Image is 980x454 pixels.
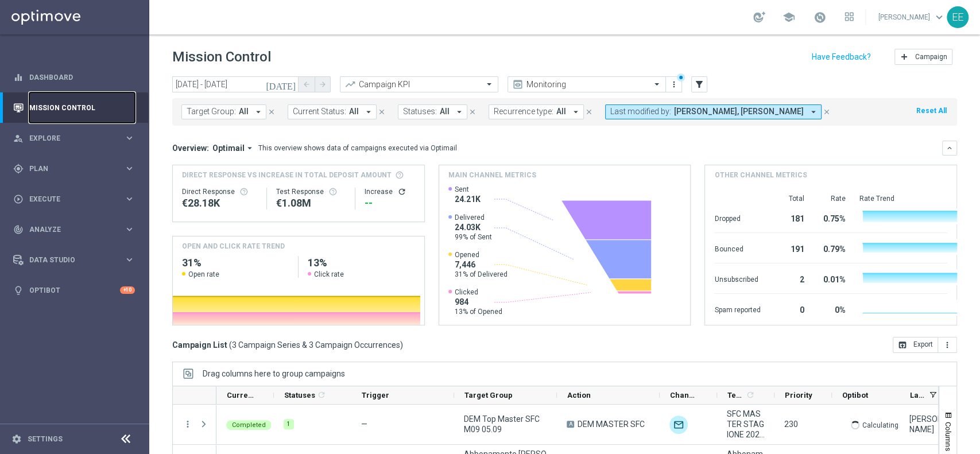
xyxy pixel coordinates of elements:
i: close [585,108,593,116]
span: 31% of Delivered [455,270,508,279]
span: school [783,11,795,24]
ng-select: Monitoring [508,76,666,92]
div: Optibot [13,275,135,305]
div: 0.01% [818,269,845,288]
button: close [822,106,832,118]
button: open_in_browser Export [893,337,938,353]
button: keyboard_arrow_down [942,141,957,156]
button: close [467,106,478,118]
span: Recurrence type: [494,107,553,117]
div: Explore [13,133,124,143]
div: Test Response [276,187,346,196]
i: close [468,108,477,116]
h3: Overview: [172,143,209,153]
span: ) [400,340,403,350]
i: keyboard_arrow_right [124,224,135,235]
button: Statuses: All arrow_drop_down [398,104,467,119]
span: Last Modified By [910,391,925,399]
div: 0.79% [818,239,845,257]
i: keyboard_arrow_right [124,133,135,143]
i: arrow_drop_down [571,107,581,117]
span: SFC MASTER STAGIONE 2026_M9 2025 [727,409,765,440]
span: Data Studio [29,257,124,263]
span: 984 [455,297,502,307]
div: Plan [13,164,124,174]
i: close [823,108,831,116]
span: Trigger [362,391,389,399]
button: play_circle_outline Execute keyboard_arrow_right [13,195,135,204]
i: arrow_back [303,80,311,88]
i: play_circle_outline [13,194,24,204]
i: add [900,52,909,61]
span: ( [229,340,232,350]
span: Current Status: [293,107,346,117]
colored-tag: Completed [226,419,272,430]
div: Direct Response [182,187,257,196]
button: arrow_forward [315,76,331,92]
button: more_vert [183,419,193,429]
i: settings [11,434,22,444]
button: lightbulb Optibot +10 [13,286,135,295]
button: arrow_back [299,76,315,92]
div: Mission Control [13,92,135,123]
i: arrow_drop_down [363,107,374,117]
span: Target Group [464,391,513,399]
button: Data Studio keyboard_arrow_right [13,255,135,265]
a: Settings [28,436,63,443]
div: Execute [13,194,124,204]
span: Last modified by: [610,107,671,117]
h4: OPEN AND CLICK RATE TREND [182,241,285,251]
button: person_search Explore keyboard_arrow_right [13,134,135,143]
input: Select date range [172,76,299,92]
span: Drag columns here to group campaigns [203,369,345,378]
div: Unsubscribed [714,269,760,288]
h4: Other channel metrics [714,170,807,180]
div: Dropped [714,208,760,227]
i: arrow_drop_down [808,107,819,117]
span: Opened [455,250,508,259]
div: 1 [284,419,294,429]
div: Rate Trend [859,194,947,203]
div: 191 [774,239,804,257]
span: Statuses [284,391,315,399]
i: more_vert [943,340,952,350]
div: Increase [365,187,415,196]
div: EE [947,6,969,28]
i: refresh [746,390,755,399]
i: close [378,108,386,116]
a: Optibot [29,275,120,305]
span: Target Group: [187,107,236,117]
button: close [377,106,387,118]
button: Mission Control [13,103,135,112]
button: equalizer Dashboard [13,73,135,82]
input: Have Feedback? [812,53,871,61]
button: gps_fixed Plan keyboard_arrow_right [13,164,135,173]
i: open_in_browser [898,340,907,350]
div: Spam reported [714,300,760,318]
a: [PERSON_NAME]keyboard_arrow_down [877,9,947,26]
multiple-options-button: Export to CSV [893,340,957,349]
i: lightbulb [13,285,24,296]
ng-select: Campaign KPI [340,76,498,92]
div: €28,176 [182,196,257,210]
span: Action [567,391,591,399]
h4: Main channel metrics [448,170,536,180]
button: Optimail arrow_drop_down [209,143,258,153]
span: Completed [232,421,266,429]
i: more_vert [669,80,679,89]
button: Recurrence type: All arrow_drop_down [489,104,584,119]
span: DEM Top Master SFC M09 05.09 [464,414,547,434]
span: 3 Campaign Series & 3 Campaign Occurrences [232,340,400,350]
i: refresh [317,390,326,399]
h1: Mission Control [172,49,271,65]
h2: 13% [308,256,415,270]
span: All [440,107,450,117]
span: keyboard_arrow_down [933,11,946,24]
span: Explore [29,135,124,142]
div: 2 [774,269,804,288]
button: refresh [397,187,406,196]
